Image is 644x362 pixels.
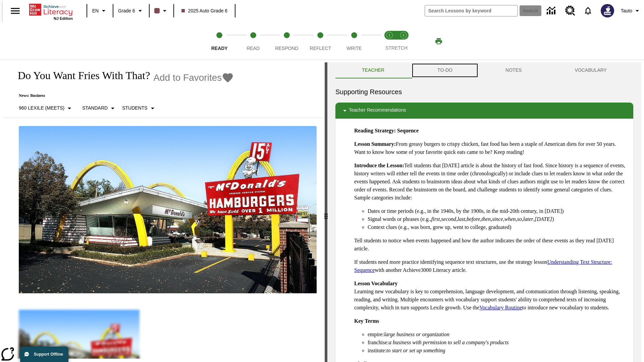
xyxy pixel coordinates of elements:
em: before [467,216,480,222]
button: Language: EN, Select a language [89,5,111,17]
p: From greasy burgers to crispy chicken, fast food has been a staple of American diets for over 50 ... [354,140,628,156]
strong: Key Terms [354,318,379,324]
strong: Sequence [397,128,419,133]
em: a business with permission to sell a company's products [389,340,509,345]
div: Instructional Panel Tabs [335,62,633,78]
p: Learning new vocabulary is key to comprehension, language development, and communication through ... [354,280,628,312]
em: when [504,216,516,222]
h6: Supporting Resources [335,86,633,97]
em: large business or organization [384,331,449,337]
div: Press Enter or Spacebar and then press right and left arrow keys to move the slider [325,62,327,362]
a: Vocabulary Routine [479,305,522,310]
em: second [441,216,456,222]
button: Stretch Read step 1 of 2 [380,23,399,60]
p: 960 Lexile (Meets) [19,105,64,112]
span: Reflect [310,46,331,51]
button: Write step 5 of 5 [335,23,374,60]
button: TO-DO [411,62,479,78]
button: Ready step 1 of 5 [200,23,239,60]
button: Support Offline [20,347,68,362]
input: search field [425,5,518,16]
strong: Lesson Vocabulary [354,281,397,286]
span: Respond [275,46,298,51]
img: Avatar [601,4,614,17]
button: Read step 2 of 5 [233,23,272,60]
em: first [431,216,440,222]
li: empire: [368,330,628,339]
p: News: Business [11,93,234,98]
text: 2 [402,34,404,37]
div: Teacher Recommendations [335,103,633,119]
span: Support Offline [34,352,63,357]
span: NJ Edition [54,16,73,20]
button: Teacher [335,62,411,78]
span: Read [247,46,260,51]
button: Reflect step 4 of 5 [301,23,340,60]
a: Notifications [579,2,597,19]
p: Standard [82,105,108,112]
span: EN [92,7,99,14]
h1: Do You Want Fries With That? [11,69,150,82]
button: Select Student [119,102,159,114]
span: Grade 6 [118,7,135,14]
em: [DATE] [535,216,552,222]
a: Resource Center, Will open in new tab [561,2,579,20]
button: Class color is dark brown. Change class color [152,5,171,17]
button: Select a new avatar [597,2,618,19]
button: Print [428,35,449,47]
li: Dates or time periods (e.g., in the 1940s, by the 1900s, in the mid-20th century, in [DATE]) [368,207,628,215]
text: 1 [388,34,390,37]
p: Tell students that [DATE] article is about the history of fast food. Since history is a sequence ... [354,162,628,202]
button: Grade: Grade 6, Select a grade [115,5,147,17]
button: Stretch Respond step 2 of 2 [394,23,413,60]
strong: Reading Strategy: [354,128,396,133]
li: Context clues (e.g., was born, grew up, went to college, graduated) [368,223,628,231]
em: later [523,216,533,222]
span: Write [346,46,362,51]
strong: Introduce the Lesson: [354,163,404,168]
p: If students need more practice identifying sequence text structures, use the strategy lesson with... [354,258,628,274]
p: Students [122,105,147,112]
li: franchise: [368,339,628,347]
div: activity [327,62,641,362]
span: Ready [211,46,228,51]
button: Select Lexile, 960 Lexile (Meets) [16,102,76,114]
button: VOCABULARY [548,62,633,78]
span: Add to Favorites [153,72,222,83]
div: Home [29,2,73,20]
em: last [458,216,465,222]
span: Tauto [621,7,632,14]
em: since [492,216,503,222]
p: Tell students to notice when events happened and how the author indicates the order of these even... [354,237,628,253]
button: Profile/Settings [618,5,644,17]
a: Data Center [543,2,561,20]
button: Open side menu [5,1,25,21]
li: institute: [368,347,628,355]
em: then [481,216,491,222]
button: Respond step 3 of 5 [267,23,306,60]
li: Signal words or phrases (e.g., , , , , , , , , , ) [368,215,628,223]
strong: Lesson Summary: [354,141,396,147]
a: Understanding Text Structure: Sequence [354,259,612,273]
p: Teacher Recommendations [349,107,406,115]
button: NOTES [479,62,548,78]
button: Add to Favorites - Do You Want Fries With That? [153,72,234,83]
div: reading [3,62,325,359]
span: 2025 Auto Grade 6 [181,7,228,14]
em: so [517,216,522,222]
em: to start or set up something [386,348,445,353]
button: Scaffolds, Standard [79,102,119,114]
span: STRETCH [385,45,408,51]
img: One of the first McDonald's stores, with the iconic red sign and golden arches. [19,126,317,294]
